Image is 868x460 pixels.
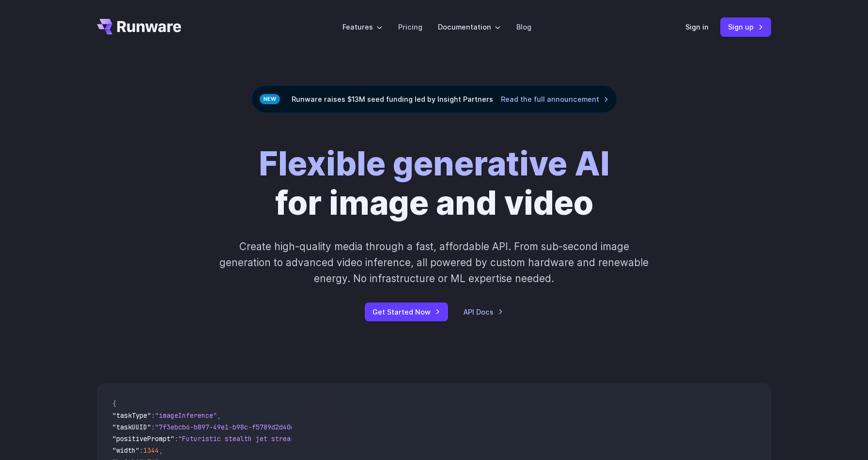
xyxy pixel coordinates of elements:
span: 1344 [143,446,159,455]
a: Blog [516,21,531,32]
span: "taskUUID" [112,423,151,431]
a: Sign in [685,21,709,32]
a: Sign up [720,17,771,36]
span: "width" [112,446,139,455]
span: { [112,399,116,408]
span: , [159,446,163,455]
label: Documentation [438,21,501,32]
a: Go to / [97,19,181,34]
span: "imageInference" [155,411,217,420]
span: "7f3ebcb6-b897-49e1-b98c-f5789d2d40d7" [155,423,302,431]
a: Get Started Now [365,302,448,321]
label: Features [342,21,383,32]
span: "positivePrompt" [112,434,174,443]
a: Pricing [398,21,422,32]
span: "Futuristic stealth jet streaking through a neon-lit cityscape with glowing purple exhaust" [178,434,531,443]
a: API Docs [464,306,503,317]
a: Read the full announcement [501,94,609,105]
strong: Flexible generative AI [259,143,610,183]
p: Create high-quality media through a fast, affordable API. From sub-second image generation to adv... [218,238,650,287]
span: : [139,446,143,455]
span: : [151,423,155,431]
h1: for image and video [259,144,610,223]
span: "taskType" [112,411,151,420]
span: : [174,434,178,443]
span: : [151,411,155,420]
div: Runware raises $13M seed funding led by Insight Partners [251,85,617,113]
span: , [217,411,221,420]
